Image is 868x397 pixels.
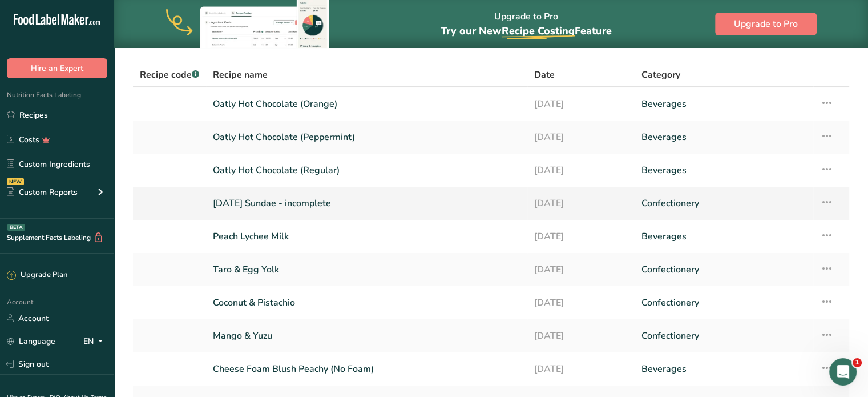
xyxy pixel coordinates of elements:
[213,68,268,82] span: Recipe name
[829,358,857,386] iframe: Intercom live chat
[534,291,628,315] a: [DATE]
[534,92,628,116] a: [DATE]
[7,331,55,351] a: Language
[7,58,107,78] button: Hire an Expert
[853,358,862,367] span: 1
[641,258,806,282] a: Confectionery
[641,191,806,215] a: Confectionery
[534,258,628,282] a: [DATE]
[441,24,612,38] span: Try our New Feature
[213,258,520,282] a: Taro & Egg Yolk
[734,17,798,31] span: Upgrade to Pro
[213,224,520,248] a: Peach Lychee Milk
[534,324,628,348] a: [DATE]
[213,92,520,116] a: Oatly Hot Chocolate (Orange)
[641,158,806,182] a: Beverages
[534,158,628,182] a: [DATE]
[83,334,107,348] div: EN
[641,224,806,248] a: Beverages
[140,69,199,81] span: Recipe code
[213,357,520,381] a: Cheese Foam Blush Peachy (No Foam)
[641,357,806,381] a: Beverages
[715,13,817,35] button: Upgrade to Pro
[7,178,24,185] div: NEW
[502,24,575,38] span: Recipe Costing
[7,186,78,198] div: Custom Reports
[213,291,520,315] a: Coconut & Pistachio
[7,224,25,231] div: BETA
[534,68,555,82] span: Date
[641,324,806,348] a: Confectionery
[213,158,520,182] a: Oatly Hot Chocolate (Regular)
[213,191,520,215] a: [DATE] Sundae - incomplete
[641,92,806,116] a: Beverages
[534,191,628,215] a: [DATE]
[213,125,520,149] a: Oatly Hot Chocolate (Peppermint)
[534,125,628,149] a: [DATE]
[7,270,67,281] div: Upgrade Plan
[213,324,520,348] a: Mango & Yuzu
[641,125,806,149] a: Beverages
[641,68,680,82] span: Category
[641,291,806,315] a: Confectionery
[534,357,628,381] a: [DATE]
[534,224,628,248] a: [DATE]
[441,1,612,48] div: Upgrade to Pro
